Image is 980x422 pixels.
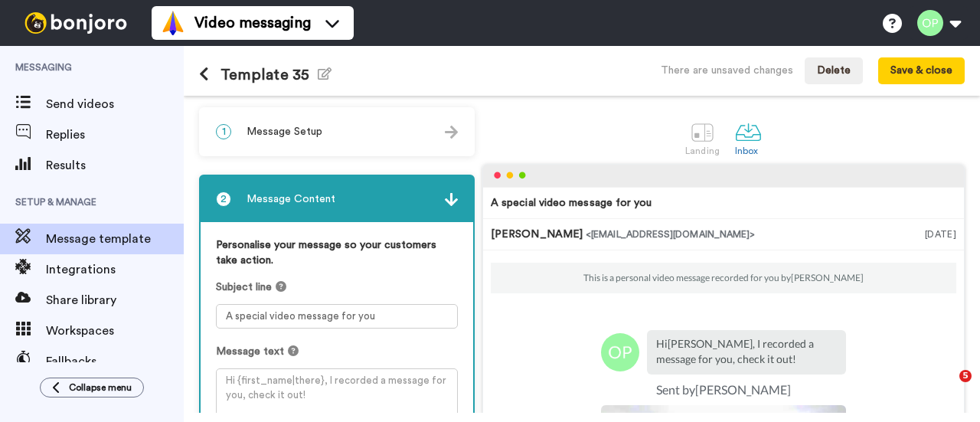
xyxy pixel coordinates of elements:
[445,193,458,206] img: arrow.svg
[247,191,335,207] span: Message Content
[601,375,846,405] td: Sent by [PERSON_NAME]
[925,227,956,242] div: [DATE]
[928,370,965,407] iframe: Intercom live chat
[661,63,793,78] div: There are unsaved changes
[216,304,458,329] textarea: A special video message for you
[199,107,475,156] div: 1Message Setup
[46,230,184,248] span: Message template
[40,378,144,397] button: Collapse menu
[656,336,837,367] p: Hi [PERSON_NAME] , I recorded a message for you, check it out!
[46,156,184,175] span: Results
[46,352,184,371] span: Fallbacks
[959,370,972,382] span: 5
[46,322,184,340] span: Workspaces
[46,95,184,113] span: Send videos
[601,333,639,371] img: op.png
[194,12,311,34] span: Video messaging
[199,66,332,83] h1: Template 35
[46,126,184,144] span: Replies
[216,344,284,359] span: Message text
[735,146,762,156] div: Inbox
[161,11,185,35] img: vm-color.svg
[878,57,965,85] button: Save & close
[586,230,755,239] span: <[EMAIL_ADDRESS][DOMAIN_NAME]>
[247,124,322,139] span: Message Setup
[491,227,925,242] div: [PERSON_NAME]
[583,272,864,284] p: This is a personal video message recorded for you by [PERSON_NAME]
[18,12,133,34] img: bj-logo-header-white.svg
[69,381,132,394] span: Collapse menu
[216,191,231,207] span: 2
[46,291,184,309] span: Share library
[727,111,769,164] a: Inbox
[805,57,863,85] button: Delete
[685,146,720,156] div: Landing
[491,195,652,211] div: A special video message for you
[46,260,184,279] span: Integrations
[445,126,458,139] img: arrow.svg
[216,124,231,139] span: 1
[216,280,272,295] span: Subject line
[216,237,458,268] label: Personalise your message so your customers take action.
[678,111,727,164] a: Landing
